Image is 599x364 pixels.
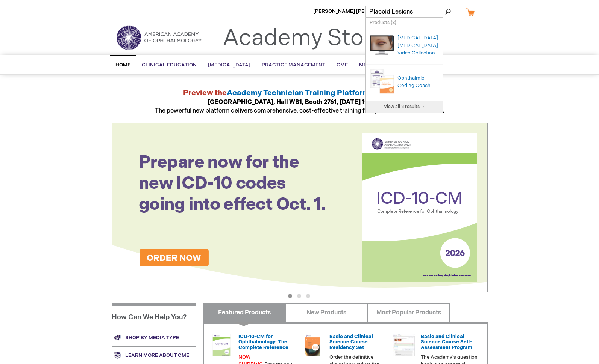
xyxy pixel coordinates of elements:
[183,89,416,98] strong: Preview the at AAO 2025
[210,334,233,356] img: 0120008u_42.png
[208,62,250,68] span: [MEDICAL_DATA]
[238,334,288,350] a: ICD-10-CM for Ophthalmology: The Complete Reference
[313,8,398,14] a: [PERSON_NAME] [PERSON_NAME]
[301,334,324,356] img: 02850963u_47.png
[370,66,394,96] img: Ophthalmic Coding Coach
[297,294,301,298] button: 2 of 3
[370,30,397,62] a: Oculoplastics Patient Education Video Collection
[112,346,196,364] a: Learn more about CME
[391,20,396,26] span: ( )
[421,334,472,350] a: Basic and Clinical Science Course Self-Assessment Program
[223,25,385,52] a: Academy Store
[366,101,443,113] a: View all 3 results →
[306,294,310,298] button: 3 of 3
[155,99,444,114] span: The powerful new platform delivers comprehensive, cost-effective training for ophthalmic clinical...
[370,30,394,60] img: Oculoplastics Patient Education Video Collection
[208,99,392,106] strong: [GEOGRAPHIC_DATA], Hall WB1, Booth 2761, [DATE] 10:30 a.m.
[227,89,369,98] a: Academy Technician Training Platform
[392,20,395,26] span: 3
[359,62,393,68] span: Membership
[288,294,292,298] button: 1 of 3
[365,6,443,18] input: Name, # or keyword
[329,334,373,350] a: Basic and Clinical Science Course Residency Set
[285,303,368,322] a: New Products
[112,303,196,329] h1: How Can We Help You?
[142,62,197,68] span: Clinical Education
[370,20,390,26] span: Products
[203,303,286,322] a: Featured Products
[367,303,450,322] a: Most Popular Products
[115,62,130,68] span: Home
[425,4,454,19] span: Search
[366,28,443,101] ul: Search Autocomplete Result
[112,329,196,346] a: Shop by media type
[262,62,325,68] span: Practice Management
[370,66,397,99] a: Ophthalmic Coding Coach
[397,75,431,89] a: Ophthalmic Coding Coach
[393,334,415,356] img: bcscself_20.jpg
[384,104,425,110] span: View all 3 results →
[337,62,348,68] span: CME
[397,35,438,56] a: [MEDICAL_DATA] [MEDICAL_DATA] Video Collection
